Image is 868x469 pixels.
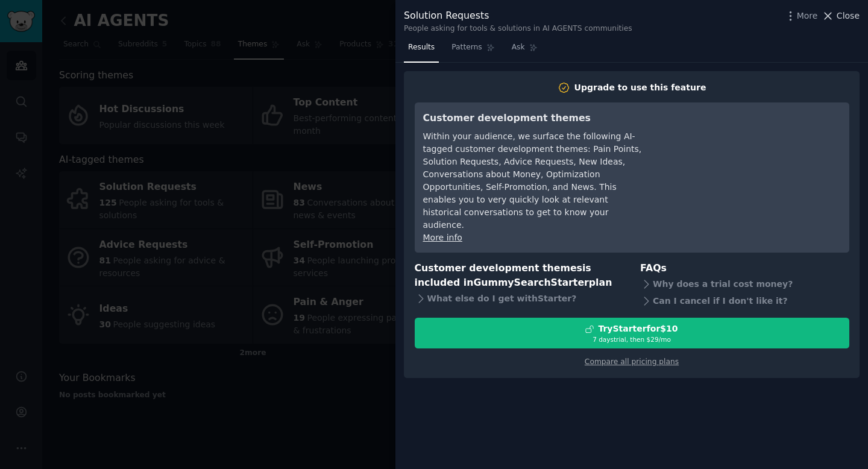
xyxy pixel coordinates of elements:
button: TryStarterfor$107 daystrial, then $29/mo [415,318,849,348]
iframe: YouTube video player [660,111,841,201]
span: Close [837,10,860,22]
div: What else do I get with Starter ? [415,291,624,307]
span: Results [408,42,435,53]
a: More info [423,233,462,242]
span: More [797,10,818,22]
h3: FAQs [640,261,849,276]
span: Patterns [451,42,482,53]
button: Close [822,10,860,22]
h3: Customer development themes [423,111,643,126]
div: Solution Requests [404,8,632,24]
a: Patterns [447,38,498,63]
a: Results [404,38,439,63]
a: Compare all pricing plans [585,357,679,366]
span: Ask [512,42,525,53]
div: People asking for tools & solutions in AI AGENTS communities [404,24,632,34]
div: Within your audience, we surface the following AI-tagged customer development themes: Pain Points... [423,130,643,231]
div: Can I cancel if I don't like it? [640,292,849,309]
a: Ask [508,38,542,63]
div: 7 days trial, then $ 29 /mo [415,335,849,344]
div: Why does a trial cost money? [640,275,849,292]
h3: Customer development themes is included in plan [415,261,624,291]
div: Upgrade to use this feature [574,81,706,94]
span: GummySearch Starter [473,277,588,288]
button: More [784,10,818,22]
div: Try Starter for $10 [598,323,678,335]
